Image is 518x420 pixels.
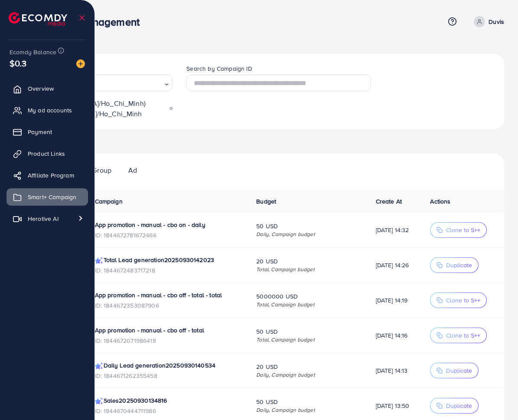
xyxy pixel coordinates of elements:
span: $0.3 [10,57,27,69]
p: App promotion - manual - cbo off - total - total [95,290,243,300]
p: Sales20250930134816 [95,395,243,406]
img: image [76,59,85,68]
span: Payment [28,128,52,136]
p: Ad [128,165,137,175]
p: ID: 1844672071986418 [95,335,243,346]
input: Search for option [88,77,162,89]
span: [DATE] 14:16 [376,331,417,340]
p: ID: 1844672353087906 [95,300,243,311]
span: 50 USD [256,397,362,406]
p: ([GEOGRAPHIC_DATA]/Ho_Chi_Minh) [GEOGRAPHIC_DATA]/Ho_Chi_Minh [28,98,173,119]
span: [DATE] 14:32 [376,226,417,234]
a: Affiliate Program [7,167,88,184]
span: Daily, Campaign budget [256,406,362,413]
span: Budget [256,197,276,206]
span: Ecomdy Balance [10,48,56,56]
span: [DATE] 14:13 [376,366,417,375]
p: App promotion - manual - cbo on - daily [95,220,243,230]
span: Clone to S++ [446,296,480,305]
iframe: Chat [481,381,511,413]
button: Clone to S++ [430,292,487,308]
button: Duplicate [430,257,479,273]
span: Duplicate [446,366,472,375]
p: ID: 1844670444711986 [95,406,243,416]
button: Clone to S++ [430,222,487,238]
span: [DATE] 14:26 [376,261,417,269]
span: 20 USD [256,257,362,266]
span: Product Links [28,149,65,158]
span: Clone to S++ [446,331,480,340]
a: Product Links [7,145,88,162]
p: Duvis [489,16,504,27]
span: Campaign [95,197,123,206]
a: Duvis [470,16,504,27]
img: campaign smart+ [95,362,103,370]
p: Total Lead generation20250930142023 [95,255,243,265]
span: Total, Campaign budget [256,266,362,273]
p: ID: 1844671262355458 [95,371,243,381]
span: Daily, Campaign budget [256,371,362,378]
span: Daily, Campaign budget [256,230,362,238]
span: [DATE] 13:50 [376,401,417,410]
button: Clone to S++ [430,328,487,343]
a: Overview [7,80,88,97]
span: 20 USD [256,362,362,371]
p: Daily Lead generation20250930140534 [95,360,243,371]
p: ID: 1844672781672466 [95,230,243,240]
span: [DATE] 14:19 [376,296,417,305]
span: Herotive AI [28,214,59,223]
span: Clone to S++ [446,226,480,234]
p: ID: 1844672483717218 [95,265,243,276]
p: App promotion - manual - cbo off - total [95,325,243,335]
a: My ad accounts [7,102,88,119]
a: Payment [7,123,88,141]
span: My ad accounts [28,106,72,115]
label: Search by Campaign ID [186,64,252,73]
span: 50 USD [256,327,362,336]
img: logo [9,12,67,26]
span: 5000000 USD [256,292,362,301]
button: Duplicate [430,398,479,413]
button: Duplicate [430,363,479,378]
a: Herotive AI [7,210,88,227]
span: Smart+ Campaign [28,193,76,201]
div: Search for option [28,75,173,91]
img: campaign smart+ [95,397,103,405]
span: Create At [376,197,402,206]
span: Affiliate Program [28,171,74,180]
span: Duplicate [446,261,472,269]
span: 50 USD [256,222,362,230]
img: campaign smart+ [95,257,103,265]
span: Actions [430,197,450,206]
p: Ad Group [81,165,111,175]
span: Total, Campaign budget [256,301,362,308]
span: Total, Campaign budget [256,336,362,343]
span: Duplicate [446,401,472,410]
a: Smart+ Campaign [7,188,88,206]
span: Overview [28,84,54,93]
